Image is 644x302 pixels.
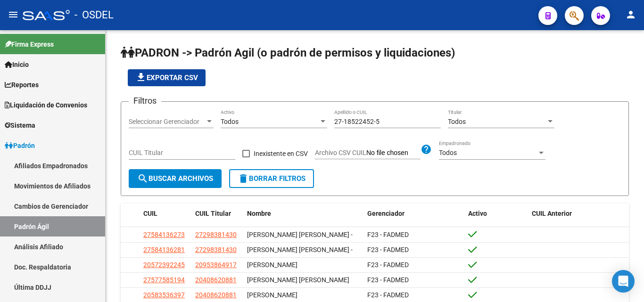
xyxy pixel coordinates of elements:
span: 20583536397 [143,291,185,299]
span: F23 - FADMED [367,276,409,284]
span: Todos [221,118,239,125]
span: F23 - FADMED [367,246,409,253]
div: Open Intercom Messenger [612,270,635,293]
datatable-header-cell: Gerenciador [363,204,465,224]
span: F23 - FADMED [367,261,409,269]
span: CUIL Titular [195,210,231,217]
span: [PERSON_NAME] [PERSON_NAME] [247,276,349,284]
span: 20953864917 [195,261,237,269]
span: 20572392245 [143,261,185,269]
span: - OSDEL [74,5,114,25]
span: [PERSON_NAME] [247,291,297,299]
span: 20408620881 [195,276,237,284]
span: [PERSON_NAME] [PERSON_NAME] - [247,246,353,253]
datatable-header-cell: CUIL [140,204,191,224]
datatable-header-cell: CUIL Titular [191,204,243,224]
span: Inicio [5,59,29,70]
span: Archivo CSV CUIL [315,149,366,156]
span: 27298381430 [195,231,237,238]
span: 27298381430 [195,246,237,253]
span: Liquidación de Convenios [5,100,87,110]
h3: Filtros [129,94,161,107]
mat-icon: help [421,144,432,155]
span: CUIL Anterior [532,210,572,217]
input: Archivo CSV CUIL [366,149,421,157]
span: 27577585194 [143,276,185,284]
span: Buscar Archivos [137,174,213,183]
span: Seleccionar Gerenciador [129,118,205,126]
span: [PERSON_NAME] [PERSON_NAME] - [247,231,353,238]
mat-icon: menu [8,9,19,20]
span: 20408620881 [195,291,237,299]
button: Borrar Filtros [229,169,314,188]
datatable-header-cell: Activo [464,204,528,224]
span: 27584136281 [143,246,185,253]
span: Borrar Filtros [238,174,305,183]
span: Reportes [5,80,39,90]
mat-icon: person [625,9,636,20]
span: CUIL [143,210,157,217]
mat-icon: delete [238,173,249,184]
span: Activo [468,210,487,217]
button: Exportar CSV [128,69,206,86]
datatable-header-cell: Nombre [243,204,363,224]
span: F23 - FADMED [367,231,409,238]
button: Buscar Archivos [129,169,222,188]
span: Padrón [5,140,35,151]
span: F23 - FADMED [367,291,409,299]
span: PADRON -> Padrón Agil (o padrón de permisos y liquidaciones) [121,46,455,59]
span: 27584136273 [143,231,185,238]
span: Inexistente en CSV [254,148,308,159]
span: [PERSON_NAME] [247,261,297,269]
span: Nombre [247,210,271,217]
mat-icon: file_download [135,72,147,83]
span: Todos [448,118,466,125]
span: Firma Express [5,39,54,49]
span: Sistema [5,120,35,131]
span: Gerenciador [367,210,405,217]
mat-icon: search [137,173,149,184]
datatable-header-cell: CUIL Anterior [528,204,629,224]
span: Todos [439,149,457,156]
span: Exportar CSV [135,73,198,82]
